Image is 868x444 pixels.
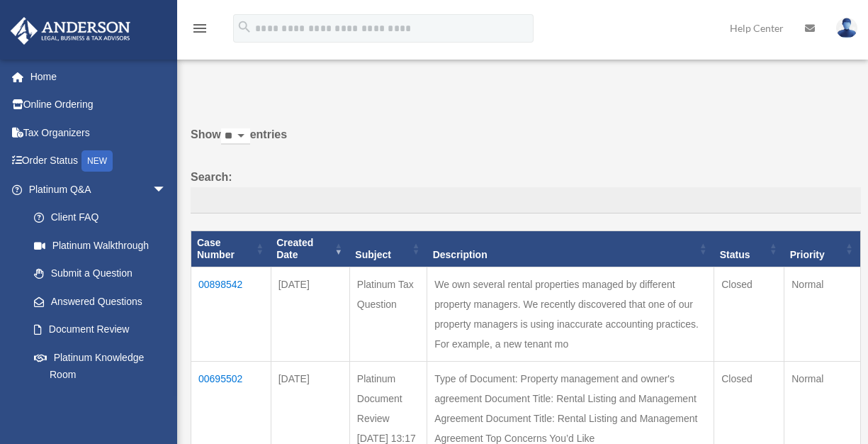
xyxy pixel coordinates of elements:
img: User Pic [836,18,857,38]
a: Answered Questions [20,287,174,316]
a: Home [10,62,188,91]
td: We own several rental properties managed by different property managers. We recently discovered t... [427,267,714,361]
td: 00898542 [191,267,271,361]
a: Order StatusNEW [10,147,188,176]
a: Platinum Q&Aarrow_drop_down [10,175,181,204]
td: Platinum Tax Question [349,267,427,361]
a: Client FAQ [20,204,181,232]
a: Tax Organizers [10,118,188,147]
a: Document Review [20,316,181,344]
th: Case Number: activate to sort column ascending [191,231,271,267]
a: Online Ordering [10,91,188,119]
span: arrow_drop_down [152,175,181,204]
a: Platinum Walkthrough [20,231,181,260]
a: Tax & Bookkeeping Packages [20,389,181,434]
th: Created Date: activate to sort column ascending [271,231,349,267]
label: Search: [191,167,861,214]
input: Search: [191,187,861,214]
label: Show entries [191,125,861,159]
div: NEW [81,150,113,172]
i: menu [191,20,208,37]
a: Submit a Question [20,260,181,288]
th: Subject: activate to sort column ascending [349,231,427,267]
td: Normal [784,267,861,361]
td: [DATE] [271,267,349,361]
a: menu [191,25,208,37]
select: Showentries [221,128,250,145]
img: Anderson Advisors Platinum Portal [6,17,135,45]
th: Description: activate to sort column ascending [427,231,714,267]
a: Platinum Knowledge Room [20,343,181,389]
th: Status: activate to sort column ascending [714,231,784,267]
th: Priority: activate to sort column ascending [784,231,861,267]
i: search [237,19,252,35]
td: Closed [714,267,784,361]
